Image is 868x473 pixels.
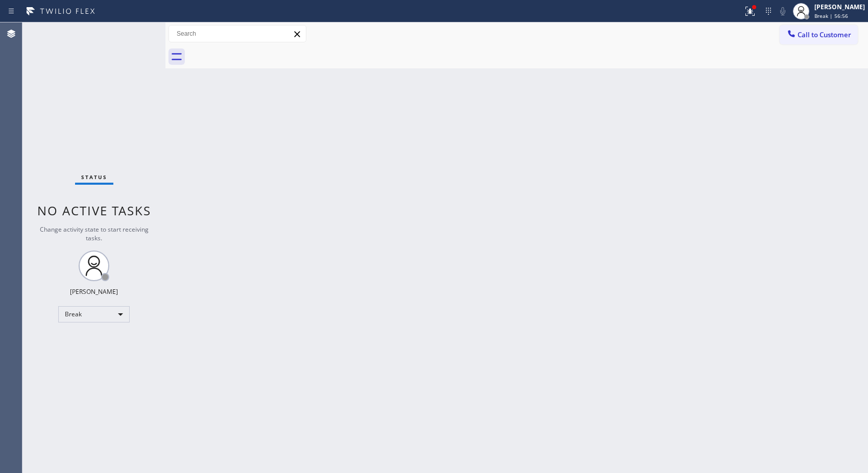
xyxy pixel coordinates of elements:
span: Change activity state to start receiving tasks. [40,225,149,242]
div: [PERSON_NAME] [70,287,118,296]
input: Search [169,26,306,42]
button: Mute [776,4,790,18]
button: Call to Customer [780,25,858,44]
span: No active tasks [37,202,151,219]
div: [PERSON_NAME] [814,3,865,11]
span: Status [81,173,107,181]
span: Break | 56:56 [814,12,848,19]
span: Call to Customer [798,30,851,39]
div: Break [58,306,130,322]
